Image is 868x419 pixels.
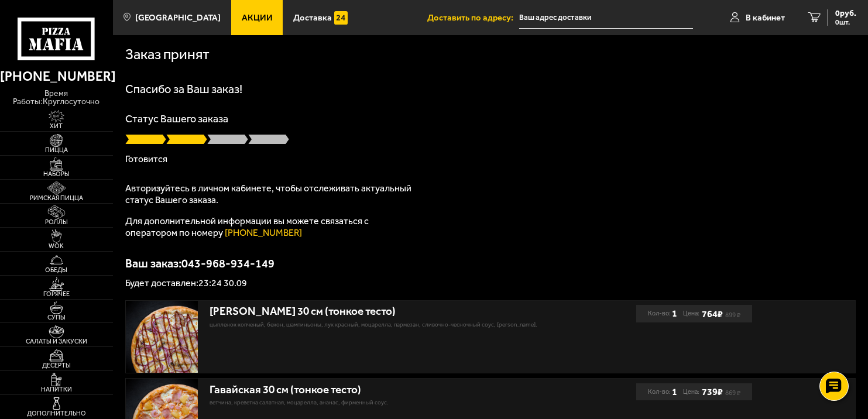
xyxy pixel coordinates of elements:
p: Ваш заказ: 043-968-934-149 [125,257,856,269]
div: Гавайская 30 см (тонкое тесто) [210,383,552,397]
img: 15daf4d41897b9f0e9f617042186c801.svg [334,11,348,25]
p: Авторизуйтесь в личном кабинете, чтобы отслеживать актуальный статус Вашего заказа. [125,183,418,206]
a: [PHONE_NUMBER] [225,227,302,238]
s: 869 ₽ [725,390,740,395]
p: Готовится [125,154,856,164]
p: Статус Вашего заказа [125,114,856,124]
span: 0 шт. [835,19,856,26]
span: [GEOGRAPHIC_DATA] [135,13,221,22]
p: Будет доставлен: 23:24 30.09 [125,279,856,288]
s: 899 ₽ [725,312,740,317]
h1: Спасибо за Ваш заказ! [125,83,856,95]
h1: Заказ принят [125,47,210,62]
b: 739 ₽ [702,386,723,397]
span: Доставить по адресу: [427,13,519,22]
p: цыпленок копченый, бекон, шампиньоны, лук красный, моцарелла, пармезан, сливочно-чесночный соус, ... [210,321,552,329]
span: Долгоозёрная улица, 39к1 [519,7,693,29]
div: Кол-во: [648,383,677,401]
span: Цена: [683,305,699,322]
b: 1 [672,383,677,401]
b: 764 ₽ [702,308,723,320]
span: Цена: [683,383,699,401]
p: ветчина, креветка салатная, моцарелла, ананас, фирменный соус. [210,399,552,407]
input: Ваш адрес доставки [519,7,693,29]
b: 1 [672,305,677,322]
span: Доставка [293,13,332,22]
p: Для дополнительной информации вы можете связаться с оператором по номеру [125,215,418,239]
span: 0 руб. [835,9,856,18]
div: [PERSON_NAME] 30 см (тонкое тесто) [210,305,552,318]
span: В кабинет [746,13,785,22]
div: Кол-во: [648,305,677,322]
span: Акции [242,13,273,22]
